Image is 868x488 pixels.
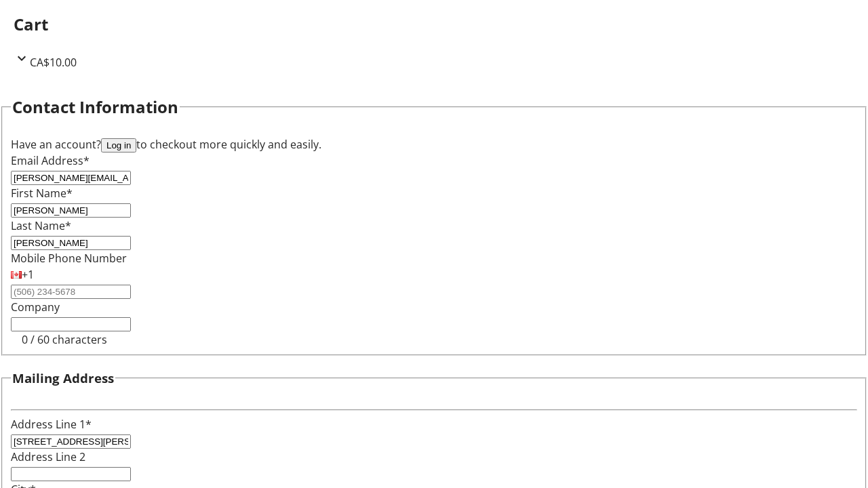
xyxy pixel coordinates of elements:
div: Have an account? to checkout more quickly and easily. [11,136,857,152]
h2: Cart [14,12,854,37]
label: Email Address* [11,153,90,168]
h2: Contact Information [12,95,178,119]
label: Address Line 2 [11,449,85,464]
label: First Name* [11,186,73,201]
tr-character-limit: 0 / 60 characters [22,332,107,347]
h3: Mailing Address [12,369,114,388]
label: Mobile Phone Number [11,251,127,266]
label: Address Line 1* [11,417,92,432]
input: Address [11,434,131,449]
label: Last Name* [11,218,71,233]
span: CA$10.00 [30,55,77,70]
button: Log in [101,138,136,152]
label: Company [11,300,60,314]
input: (506) 234-5678 [11,285,131,299]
